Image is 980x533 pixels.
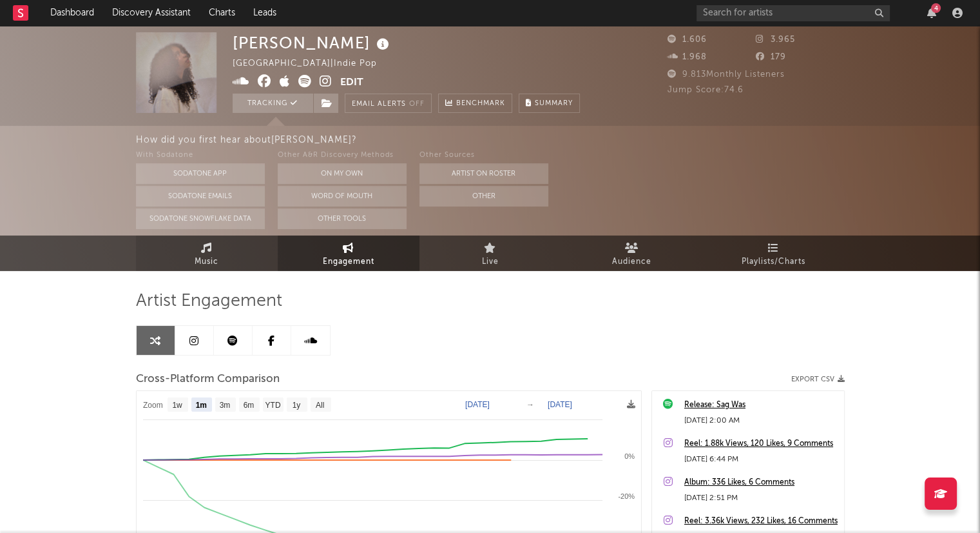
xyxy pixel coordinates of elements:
[195,401,206,410] text: 1m
[419,186,548,206] button: Other
[684,475,838,490] a: Album: 336 Likes, 6 Comments
[703,236,845,271] a: Playlists/Charts
[684,413,838,428] div: [DATE] 2:00 AM
[136,186,265,206] button: Sodatone Emails
[340,75,363,91] button: Edit
[419,148,548,163] div: Other Sources
[456,96,505,112] span: Benchmark
[756,53,786,61] span: 179
[136,294,282,309] span: Artist Engagement
[684,452,838,467] div: [DATE] 6:44 PM
[278,163,407,184] button: On My Own
[278,148,407,163] div: Other A&R Discovery Methods
[931,3,941,13] div: 4
[136,236,278,271] a: Music
[684,514,838,529] a: Reel: 3.36k Views, 232 Likes, 16 Comments
[143,401,163,410] text: Zoom
[278,236,419,271] a: Engagement
[292,401,300,410] text: 1y
[548,400,572,409] text: [DATE]
[323,254,374,270] span: Engagement
[742,254,805,270] span: Playlists/Charts
[219,401,230,410] text: 3m
[526,400,534,409] text: →
[419,236,561,271] a: Live
[519,94,580,113] button: Summary
[265,401,280,410] text: YTD
[684,397,838,413] a: Release: Sag Was
[345,94,432,113] button: Email AlertsOff
[535,100,573,107] span: Summary
[136,163,265,184] button: Sodatone App
[278,186,407,206] button: Word Of Mouth
[409,101,425,108] em: Off
[684,490,838,506] div: [DATE] 2:51 PM
[697,5,890,21] input: Search for artists
[482,254,499,270] span: Live
[465,400,490,409] text: [DATE]
[315,401,323,410] text: All
[668,35,707,44] span: 1.606
[668,86,744,94] span: Jump Score: 74.6
[419,163,548,184] button: Artist on Roster
[927,8,936,18] button: 4
[233,56,392,72] div: [GEOGRAPHIC_DATA] | Indie Pop
[233,32,392,54] div: [PERSON_NAME]
[136,148,265,163] div: With Sodatone
[438,94,512,113] a: Benchmark
[195,254,218,270] span: Music
[136,372,280,387] span: Cross-Platform Comparison
[172,401,182,410] text: 1w
[684,436,838,452] a: Reel: 1.88k Views, 120 Likes, 9 Comments
[618,492,635,500] text: -20%
[756,35,795,44] span: 3.965
[668,70,785,79] span: 9.813 Monthly Listeners
[561,236,703,271] a: Audience
[233,94,313,113] button: Tracking
[612,254,651,270] span: Audience
[791,376,845,383] button: Export CSV
[136,208,265,229] button: Sodatone Snowflake Data
[243,401,254,410] text: 6m
[624,452,635,460] text: 0%
[668,53,707,61] span: 1.968
[278,208,407,229] button: Other Tools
